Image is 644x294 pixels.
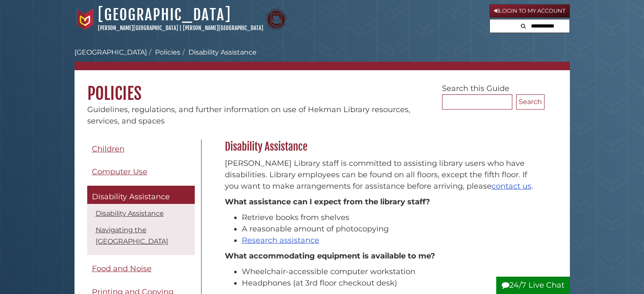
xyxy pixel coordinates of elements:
[87,186,195,204] a: Disability Assistance
[180,47,257,58] li: Disability Assistance
[98,25,178,31] a: [PERSON_NAME][GEOGRAPHIC_DATA]
[242,223,540,235] li: A reasonable amount of photocopying
[87,162,195,181] a: Computer Use
[516,94,544,110] button: Search
[496,277,570,294] button: 24/7 Live Chat
[492,181,531,191] a: contact us
[75,48,147,56] a: [GEOGRAPHIC_DATA]
[489,4,570,18] a: Login to My Account
[242,212,540,223] li: Retrieve books from shelves
[96,226,168,245] a: Navigating the [GEOGRAPHIC_DATA]
[96,209,164,217] a: Disability Assistance
[75,9,96,30] img: Calvin University
[225,197,430,206] strong: What assistance can I expect from the library staff?
[75,70,570,104] h1: Policies
[242,236,319,245] a: Research assistance
[75,47,570,70] nav: breadcrumb
[87,140,195,159] a: Children
[98,5,231,24] a: [GEOGRAPHIC_DATA]
[87,259,195,278] a: Food and Noise
[92,264,152,273] span: Food and Noise
[180,25,182,31] span: |
[221,140,544,154] h2: Disability Assistance
[87,105,410,126] span: Guidelines, regulations, and further information on use of Hekman Library resources, services, an...
[92,167,147,176] span: Computer Use
[265,9,287,30] img: Calvin Theological Seminary
[521,23,526,29] i: Search
[92,192,170,201] span: Disability Assistance
[242,266,540,278] li: Wheelchair-accessible computer workstation
[155,48,180,56] a: Policies
[518,19,528,31] button: Search
[242,278,540,289] li: Headphones (at 3rd floor checkout desk)
[92,144,124,154] span: Children
[183,25,263,31] a: [PERSON_NAME][GEOGRAPHIC_DATA]
[225,251,435,261] b: What accommodating equipment is available to me?
[225,158,540,192] p: [PERSON_NAME] Library staff is committed to assisting library users who have disabilities. Librar...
